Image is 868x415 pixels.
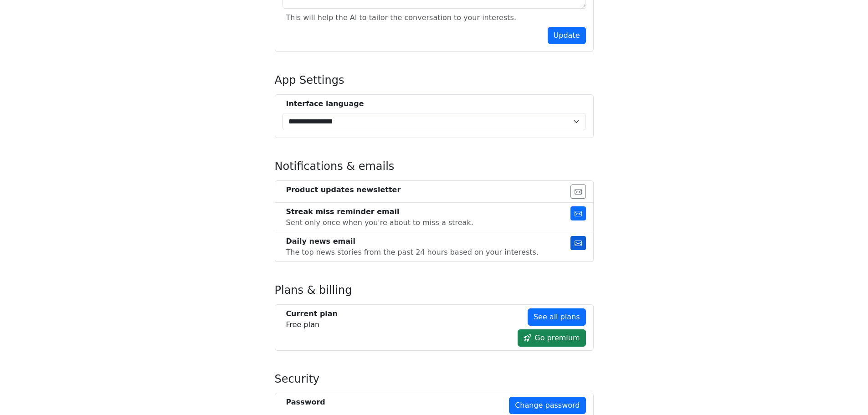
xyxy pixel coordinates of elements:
div: Streak miss reminder email [286,206,473,217]
a: Go premium [518,329,586,347]
a: See all plans [528,308,586,326]
h4: App Settings [275,74,594,87]
div: Daily news email [286,236,539,247]
div: Interface language [286,98,586,109]
div: Current plan [286,308,338,319]
div: The top news stories from the past 24 hours based on your interests. [286,247,539,258]
div: Free plan [286,308,338,330]
h4: Notifications & emails [275,160,594,173]
select: Select Interface Language [282,113,586,130]
h4: Security [275,373,594,386]
button: Update [548,27,586,44]
div: Product updates newsletter [286,184,401,195]
a: Change password [509,397,586,414]
div: Password [286,397,325,408]
h4: Plans & billing [275,284,594,297]
div: Sent only once when you're about to miss a streak. [286,217,473,228]
div: This will help the AI to tailor the conversation to your interests. [286,12,516,23]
